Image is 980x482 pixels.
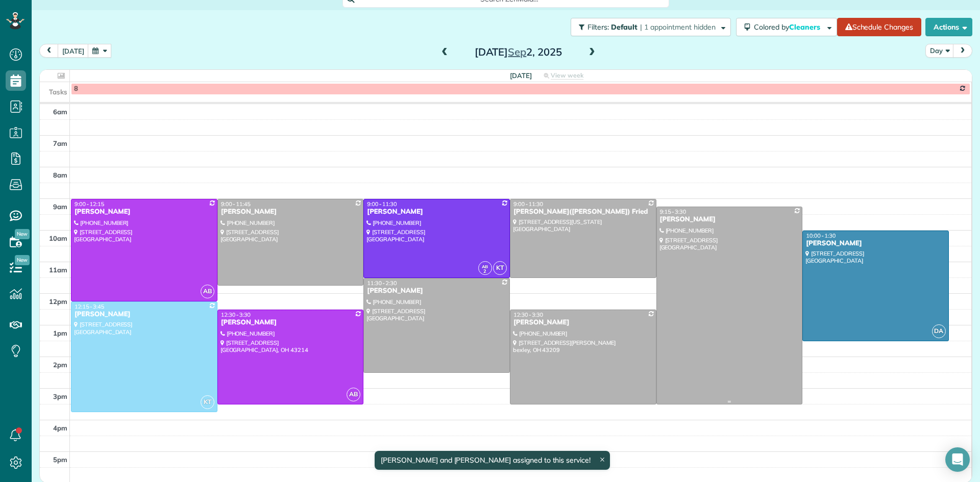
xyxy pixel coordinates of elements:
span: View week [551,71,583,80]
div: [PERSON_NAME] [74,310,214,319]
span: 12:30 - 3:30 [513,311,543,318]
span: DA [932,324,946,338]
div: [PERSON_NAME] [366,208,507,216]
div: [PERSON_NAME] [513,318,653,327]
span: 6am [53,108,67,116]
div: [PERSON_NAME]([PERSON_NAME]) Fried [513,208,653,216]
div: [PERSON_NAME] [659,215,800,224]
span: [DATE] [510,71,532,80]
span: 12:15 - 3:45 [75,303,104,310]
button: Colored byCleaners [736,18,837,36]
span: 9:00 - 11:30 [367,200,397,208]
button: Day [925,44,954,58]
a: Filters: Default | 1 appointment hidden [566,18,731,36]
span: KT [493,261,507,275]
div: Open Intercom Messenger [945,447,970,472]
span: 11:30 - 2:30 [367,280,397,287]
span: 4pm [53,424,67,432]
span: AB [482,264,488,269]
span: 5pm [53,455,67,464]
button: next [953,44,972,58]
button: prev [39,44,59,58]
span: Cleaners [789,22,822,32]
span: 9:00 - 12:15 [75,200,104,208]
span: | 1 appointment hidden [640,22,716,32]
span: 9:00 - 11:30 [513,200,543,208]
span: Default [611,22,638,32]
span: 9:00 - 11:45 [221,200,251,208]
span: AB [201,285,214,298]
span: 8 [74,85,78,93]
div: [PERSON_NAME] [366,287,507,295]
span: 8am [53,171,67,179]
span: 3pm [53,392,67,400]
div: [PERSON_NAME] [220,208,361,216]
button: [DATE] [58,44,89,58]
span: Colored by [754,22,824,32]
span: 1pm [53,329,67,337]
small: 2 [479,267,492,276]
span: New [15,229,30,239]
span: KT [201,395,214,409]
span: 10am [49,234,67,242]
span: 10:00 - 1:30 [806,232,836,239]
div: [PERSON_NAME] [74,208,214,216]
span: Filters: [587,22,609,32]
a: Schedule Changes [837,18,921,36]
span: 12pm [49,297,67,306]
span: 7am [53,139,67,147]
div: [PERSON_NAME] and [PERSON_NAME] assigned to this service! [375,451,610,470]
span: 2pm [53,361,67,369]
span: 9:15 - 3:30 [660,208,687,215]
div: [PERSON_NAME] [805,239,946,248]
h2: [DATE] 2, 2025 [454,46,582,58]
span: 12:30 - 3:30 [221,311,251,318]
div: [PERSON_NAME] [220,318,361,327]
span: New [15,255,30,265]
button: Filters: Default | 1 appointment hidden [571,18,731,36]
span: 9am [53,202,67,211]
button: Actions [925,18,972,36]
span: AB [347,388,360,401]
span: Sep [508,45,526,58]
span: 11am [49,266,67,274]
